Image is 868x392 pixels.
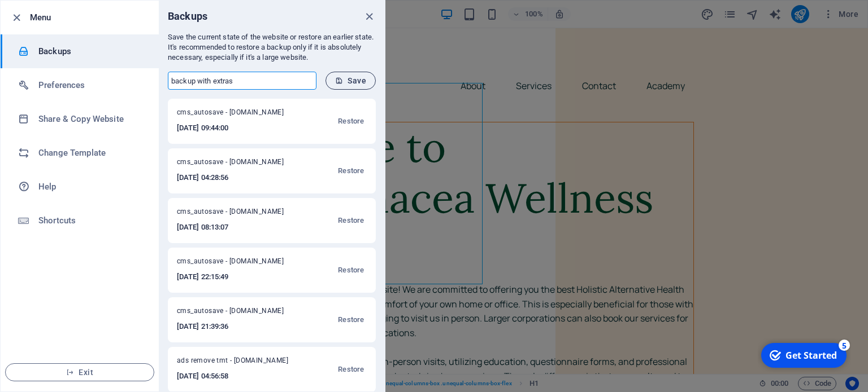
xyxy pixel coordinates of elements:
[338,164,364,178] span: Restore
[338,363,364,376] span: Restore
[338,214,364,227] span: Restore
[1,170,159,204] a: Help
[362,10,376,23] button: close
[177,306,298,320] span: cms_autosave - [DOMAIN_NAME]
[335,356,367,383] button: Restore
[168,72,316,90] input: Enter a name for a new backup (optional)
[338,263,364,277] span: Restore
[38,146,143,160] h6: Change Template
[325,72,376,90] button: Save
[177,270,298,284] h6: [DATE] 22:15:49
[38,78,143,92] h6: Preferences
[177,207,298,221] span: cms_autosave - [DOMAIN_NAME]
[335,108,367,135] button: Restore
[335,257,367,284] button: Restore
[168,32,376,63] p: Save the current state of the website or restore an earlier state. It's recommended to restore a ...
[177,121,298,135] h6: [DATE] 09:44:00
[177,171,298,184] h6: [DATE] 04:28:56
[81,1,92,12] div: 5
[177,221,298,234] h6: [DATE] 08:13:07
[168,10,207,23] h6: Backups
[38,45,143,58] h6: Backups
[338,313,364,327] span: Restore
[177,257,298,270] span: cms_autosave - [DOMAIN_NAME]
[335,157,367,184] button: Restore
[338,114,364,128] span: Restore
[335,76,366,85] span: Save
[177,356,301,369] span: ads remove tmt - [DOMAIN_NAME]
[15,368,145,377] span: Exit
[3,5,89,29] div: Get Started 5 items remaining, 0% complete
[335,207,367,234] button: Restore
[30,11,150,24] h6: Menu
[38,214,143,227] h6: Shortcuts
[38,112,143,126] h6: Share & Copy Website
[177,320,298,333] h6: [DATE] 21:39:36
[177,369,301,383] h6: [DATE] 04:56:58
[5,363,154,381] button: Exit
[38,180,143,193] h6: Help
[335,306,367,333] button: Restore
[28,11,79,23] div: Get Started
[177,108,298,121] span: cms_autosave - [DOMAIN_NAME]
[177,157,298,171] span: cms_autosave - [DOMAIN_NAME]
